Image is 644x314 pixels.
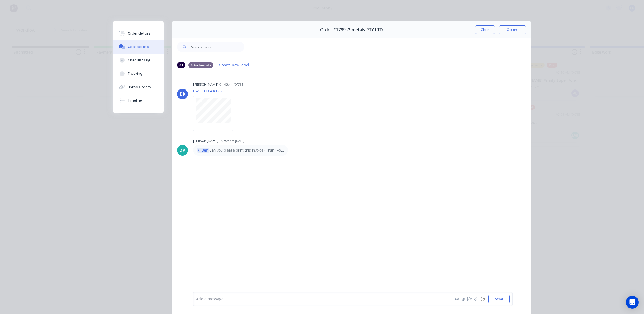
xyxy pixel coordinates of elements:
span: Order #1799 - [320,27,348,32]
div: All [177,62,185,68]
p: GW-FT-C004-R03.pdf [193,89,239,93]
button: Send [488,295,510,303]
button: Checklists 0/0 [113,54,164,67]
div: Open Intercom Messenger [626,296,639,309]
button: Timeline [113,94,164,107]
div: - 07:24am [DATE] [219,139,244,143]
button: @ [460,296,466,302]
div: Tracking [128,71,142,76]
div: BK [180,91,185,97]
div: Timeline [128,98,142,103]
div: Attachments [188,62,213,68]
div: [PERSON_NAME] [193,139,218,143]
button: Linked Orders [113,80,164,94]
div: ZP [180,147,185,154]
div: Linked Orders [128,85,151,89]
button: Create new label [216,61,252,69]
button: Tracking [113,67,164,80]
button: Order details [113,27,164,40]
button: Aa [453,296,460,302]
p: Can you please print this invoice? Thank you. [197,148,284,153]
button: Collaborate [113,40,164,54]
div: Order details [128,31,151,36]
button: Options [499,25,526,34]
span: @Ben [197,148,209,153]
div: Collaborate [128,44,149,49]
div: 01:46pm [DATE] [219,82,243,87]
button: Close [475,25,495,34]
input: Search notes... [191,42,244,52]
button: ☺ [479,296,486,302]
div: Checklists 0/0 [128,58,151,63]
div: [PERSON_NAME] [193,82,218,87]
span: 3 metals PTY LTD [348,27,383,32]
